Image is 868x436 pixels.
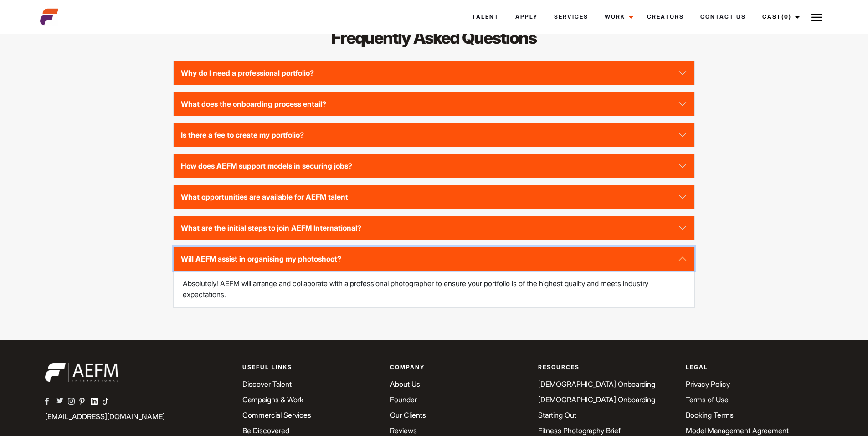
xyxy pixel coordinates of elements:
[538,363,675,371] p: Resources
[242,426,289,435] a: Be Discovered
[174,92,694,116] button: What does the onboarding process entail?
[390,380,420,389] a: About Us
[56,396,68,407] a: AEFM Twitter
[183,278,685,300] p: Absolutely! AEFM will arrange and collaborate with a professional photographer to ensure your por...
[79,396,91,407] a: AEFM Pinterest
[390,410,426,420] a: Our Clients
[686,363,822,371] p: Legal
[811,12,822,23] img: Burger icon
[40,8,58,26] img: cropped-aefm-brand-fav-22-square.png
[464,5,507,29] a: Talent
[242,363,379,371] p: Useful Links
[781,13,791,20] span: (0)
[242,395,303,404] a: Campaigns & Work
[242,410,311,420] a: Commercial Services
[686,380,730,389] a: Privacy Policy
[45,363,118,382] img: aefm-brand-22-white.png
[538,380,655,389] a: [DEMOGRAPHIC_DATA] Onboarding
[538,426,621,435] a: Fitness Photography Brief
[91,396,102,407] a: AEFM Linkedin
[686,410,734,420] a: Booking Terms
[68,396,79,407] a: AEFM Instagram
[686,395,729,404] a: Terms of Use
[538,395,655,404] a: [DEMOGRAPHIC_DATA] Onboarding
[754,5,805,29] a: Cast(0)
[692,5,754,29] a: Contact Us
[546,5,596,29] a: Services
[173,26,694,50] h2: Frequently Asked Questions
[686,426,789,435] a: Model Management Agreement
[174,61,694,85] button: Why do I need a professional portfolio?
[538,410,576,420] a: Starting Out
[507,5,546,29] a: Apply
[639,5,692,29] a: Creators
[174,185,694,209] button: What opportunities are available for AEFM talent
[596,5,639,29] a: Work
[390,395,417,404] a: Founder
[174,154,694,178] button: How does AEFM support models in securing jobs?
[242,380,292,389] a: Discover Talent
[45,396,56,407] a: AEFM Facebook
[174,216,694,240] button: What are the initial steps to join AEFM International?
[390,426,417,435] a: Reviews
[102,396,113,407] a: AEFM TikTok
[390,363,527,371] p: Company
[45,412,165,421] a: [EMAIL_ADDRESS][DOMAIN_NAME]
[174,247,694,271] button: Will AEFM assist in organising my photoshoot?
[174,123,694,147] button: Is there a fee to create my portfolio?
